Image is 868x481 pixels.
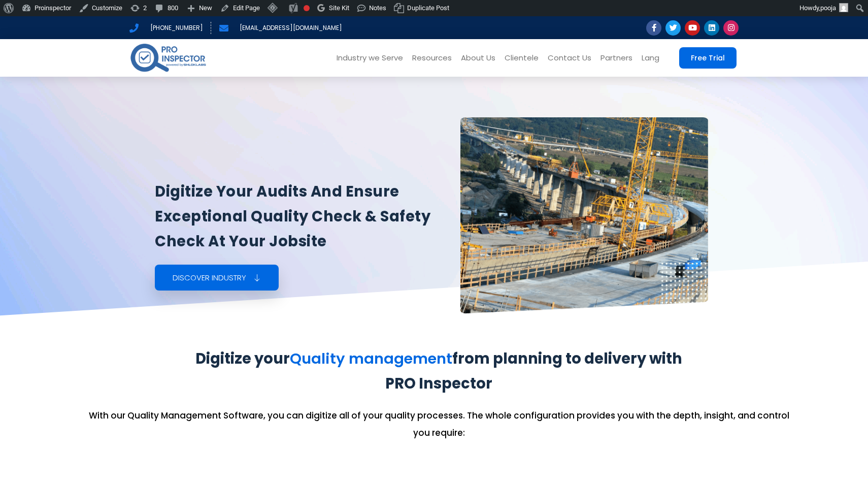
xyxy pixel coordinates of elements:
img: pro-inspector-logo [129,42,207,74]
div: Digitize your from planning to delivery with PRO Inspector [82,346,796,397]
a: Discover Industry [155,265,279,291]
a: Free Trial [679,47,737,69]
span: [PHONE_NUMBER] [148,22,203,34]
a: About Us [456,39,500,77]
a: Contact Us [543,39,596,77]
div: Focus keyphrase not set [304,5,310,11]
p: With our Quality Management Software, you can digitize all of your quality processes. The whole c... [82,407,796,441]
a: Industry we Serve [332,39,408,77]
a: Lang [637,39,664,77]
span: Free Trial [691,54,725,61]
a: [EMAIL_ADDRESS][DOMAIN_NAME] [219,22,343,34]
a: Quality management [290,348,452,369]
span: [EMAIL_ADDRESS][DOMAIN_NAME] [237,22,342,34]
span: Site Kit [329,4,349,12]
nav: Menu [223,39,664,77]
a: Partners [596,39,637,77]
span: Discover Industry [173,274,246,281]
a: Clientele [500,39,543,77]
h1: Digitize your audits and ensure exceptional quality check & safety check at your jobsite [155,179,455,254]
span: pooja [820,4,836,12]
img: constructionandrealestate-banner [460,117,708,313]
a: Resources [408,39,456,77]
